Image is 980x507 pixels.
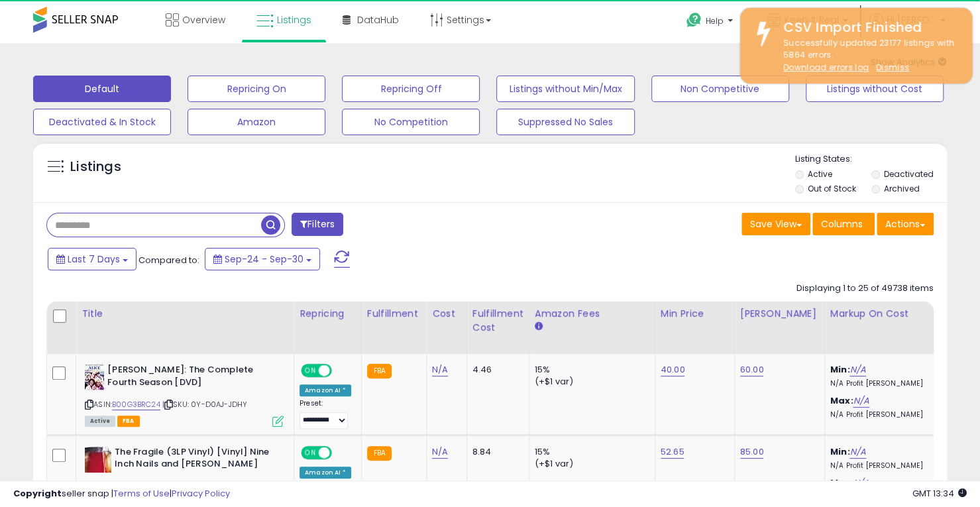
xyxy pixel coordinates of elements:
[740,307,819,321] div: [PERSON_NAME]
[830,307,945,321] div: Markup on Cost
[830,477,853,489] b: Max:
[367,364,392,378] small: FBA
[741,213,810,235] button: Save View
[205,248,320,270] button: Sep-24 - Sep-30
[13,488,230,500] div: seller snap | |
[496,76,634,102] button: Listings without Min/Max
[188,109,325,135] button: Amazon
[357,13,399,27] span: DataHub
[821,217,863,231] span: Columns
[330,447,351,458] span: OFF
[472,446,519,458] div: 8.84
[808,168,832,180] label: Active
[117,416,140,427] span: FBA
[367,307,421,321] div: Fulfillment
[472,364,519,376] div: 4.46
[884,183,920,194] label: Archived
[68,253,120,266] span: Last 7 Days
[172,487,230,500] a: Privacy Policy
[740,445,764,459] a: 85.00
[342,76,480,102] button: Repricing Off
[342,109,480,135] button: No Competition
[773,37,962,74] div: Successfully updated 23177 listings with 5864 errors.
[676,2,746,43] a: Help
[796,282,934,295] div: Displaying 1 to 25 of 49738 items
[740,363,764,376] a: 60.00
[112,399,160,410] a: B00G3BRC24
[277,13,311,27] span: Listings
[115,446,276,474] b: The Fragile (3LP Vinyl) [Vinyl] Nine Inch Nails and [PERSON_NAME]
[299,384,351,396] div: Amazon AI *
[661,363,685,376] a: 40.00
[884,168,934,180] label: Deactivated
[535,364,645,376] div: 15%
[432,363,448,376] a: N/A
[812,213,875,235] button: Columns
[225,253,303,266] span: Sep-24 - Sep-30
[849,445,865,459] a: N/A
[299,467,351,479] div: Amazon AI *
[535,376,645,388] div: (+$1 var)
[302,447,319,458] span: ON
[830,410,940,420] p: N/A Profit [PERSON_NAME]
[830,363,850,376] b: Min:
[299,399,351,429] div: Preset:
[48,248,136,270] button: Last 7 Days
[85,364,104,390] img: 51pK1pAY4ML._SL40_.jpg
[113,487,170,500] a: Terms of Use
[188,76,325,102] button: Repricing On
[661,445,684,459] a: 52.65
[85,416,115,427] span: All listings currently available for purchase on Amazon
[849,363,865,376] a: N/A
[706,15,724,27] span: Help
[535,307,649,321] div: Amazon Fees
[162,399,247,410] span: | SKU: 0Y-D0AJ-JDHY
[496,109,634,135] button: Suppressed No Sales
[651,76,789,102] button: Non Competitive
[661,307,729,321] div: Min Price
[535,458,645,470] div: (+$1 var)
[686,12,702,28] i: Get Help
[299,307,356,321] div: Repricing
[33,76,171,102] button: Default
[535,321,543,333] small: Amazon Fees.
[367,446,392,461] small: FBA
[70,158,121,176] h5: Listings
[830,379,940,388] p: N/A Profit [PERSON_NAME]
[432,445,448,459] a: N/A
[783,62,869,73] a: Download errors log
[830,461,940,471] p: N/A Profit [PERSON_NAME]
[808,183,856,194] label: Out of Stock
[853,477,869,490] a: N/A
[830,394,853,407] b: Max:
[182,13,225,27] span: Overview
[795,153,947,166] p: Listing States:
[472,307,523,335] div: Fulfillment Cost
[773,18,962,37] div: CSV Import Finished
[85,364,284,425] div: ASIN:
[432,307,461,321] div: Cost
[912,487,967,500] span: 2025-10-8 13:34 GMT
[302,365,319,376] span: ON
[138,254,199,266] span: Compared to:
[292,213,343,236] button: Filters
[85,446,111,473] img: 41K3v6Saz3L._SL40_.jpg
[107,364,268,392] b: [PERSON_NAME]: The Complete Fourth Season [DVD]
[82,307,288,321] div: Title
[824,302,950,354] th: The percentage added to the cost of goods (COGS) that forms the calculator for Min & Max prices.
[330,365,351,376] span: OFF
[535,446,645,458] div: 15%
[33,109,171,135] button: Deactivated & In Stock
[853,394,869,408] a: N/A
[877,213,934,235] button: Actions
[13,487,62,500] strong: Copyright
[876,62,909,73] u: Dismiss
[830,445,850,458] b: Min:
[806,76,944,102] button: Listings without Cost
